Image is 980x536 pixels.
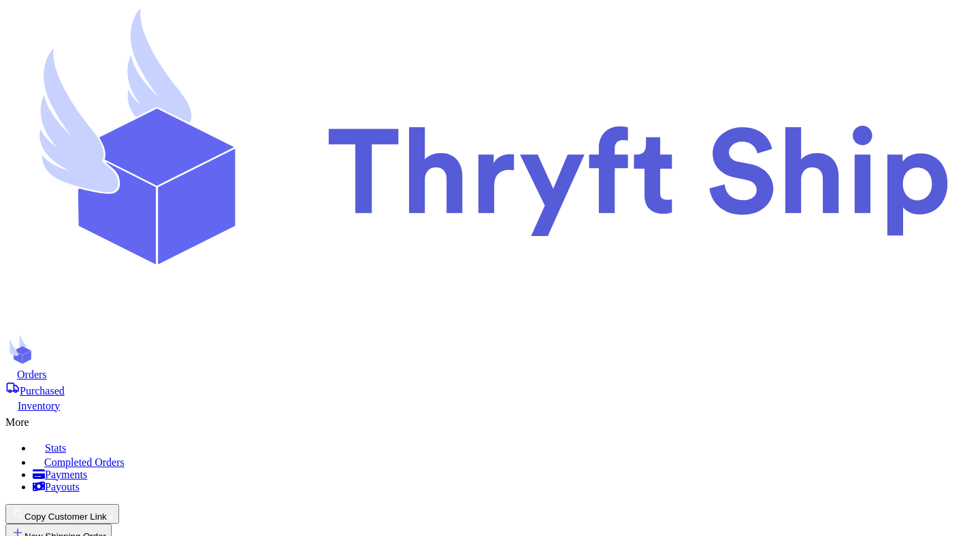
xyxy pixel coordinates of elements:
[44,456,125,468] span: Completed Orders
[20,385,65,397] span: Purchased
[17,369,47,380] span: Orders
[45,481,80,492] span: Payouts
[33,481,975,493] a: Payouts
[45,442,66,454] span: Stats
[33,439,975,454] a: Stats
[18,400,60,412] span: Inventory
[33,469,975,481] a: Payments
[5,504,119,524] button: Copy Customer Link
[33,454,975,469] a: Completed Orders
[5,367,975,381] a: Orders
[5,397,975,412] a: Inventory
[45,469,87,480] span: Payments
[5,412,975,429] div: More
[5,381,975,397] a: Purchased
